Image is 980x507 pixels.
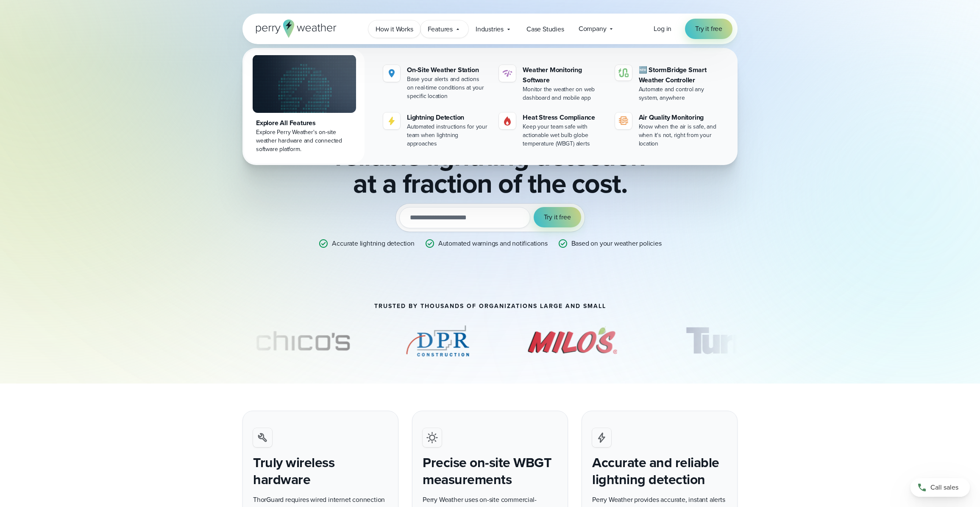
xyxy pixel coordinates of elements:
[618,68,629,77] img: stormbridge-icon-V6.svg
[404,320,472,362] img: DPR-Construction.svg
[407,123,489,148] div: Automated instructions for your team when lightning approaches
[592,454,727,488] h4: Accurate and reliable lightning detection
[407,75,489,101] div: Base your alerts and actions on real-time conditions at your specific location
[674,320,794,362] img: Turner-Construction_1.svg
[502,116,512,126] img: Gas.svg
[512,320,633,362] img: Milos.svg
[368,20,420,38] a: How it Works
[910,478,970,497] a: Call sales
[332,238,414,249] p: Accurate lightning detection
[407,112,489,123] div: Lightning Detection
[256,118,353,128] div: Explore All Features
[654,24,671,34] a: Log in
[502,68,512,78] img: software-icon.svg
[242,320,363,362] div: 2 of 11
[639,123,721,148] div: Know when the air is safe, and when it's not, right from your location
[404,320,472,362] div: 3 of 11
[374,303,606,310] h2: Trusted by thousands of organizations large and small
[423,454,557,488] h4: Precise on-site WBGT measurements
[618,116,629,126] img: aqi-icon.svg
[639,112,721,123] div: Air Quality Monitoring
[639,85,721,102] div: Automate and control any system, anywhere
[242,320,363,362] img: Chicos.svg
[523,65,604,85] div: Weather Monitoring Software
[512,320,633,362] div: 4 of 11
[685,19,732,39] a: Try it free
[496,62,608,106] a: Weather Monitoring Software Monitor the weather on web dashboard and mobile app
[380,62,492,104] a: On-Site Weather Station Base your alerts and actions on real-time conditions at your specific loc...
[523,112,604,123] div: Heat Stress Compliance
[674,320,794,362] div: 5 of 11
[695,24,722,34] span: Try it free
[256,128,353,154] div: Explore Perry Weather's on-site weather hardware and connected software platform.
[571,238,662,249] p: Based on your weather policies
[612,109,724,151] a: Air Quality Monitoring Know when the air is safe, and when it's not, right from your location
[523,123,604,148] div: Keep your team safe with actionable wet bulb globe temperature (WBGT) alerts
[612,62,724,106] a: 🆕 StormBridge Smart Weather Controller Automate and control any system, anywhere
[544,212,571,222] span: Try it free
[407,65,489,75] div: On-Site Weather Station
[285,88,695,197] h2: Perry Weather: A with faster, more reliable lightning detection at a fraction of the cost.
[253,454,388,488] h5: Truly wireless hardware
[579,24,607,34] span: Company
[534,207,581,227] button: Try it free
[496,109,608,151] a: Heat Stress Compliance Keep your team safe with actionable wet bulb globe temperature (WBGT) alerts
[242,320,738,367] div: slideshow
[387,68,397,78] img: Location.svg
[519,20,571,38] a: Case Studies
[438,238,548,249] p: Automated warnings and notifications
[930,482,958,493] span: Call sales
[526,24,564,34] span: Case Studies
[380,109,492,151] a: Lightning Detection Automated instructions for your team when lightning approaches
[428,24,453,34] span: Features
[639,65,721,85] div: 🆕 StormBridge Smart Weather Controller
[476,24,504,34] span: Industries
[387,116,397,126] img: lightning-icon.svg
[244,50,365,163] a: Explore All Features Explore Perry Weather's on-site weather hardware and connected software plat...
[376,24,413,34] span: How it Works
[523,85,604,102] div: Monitor the weather on web dashboard and mobile app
